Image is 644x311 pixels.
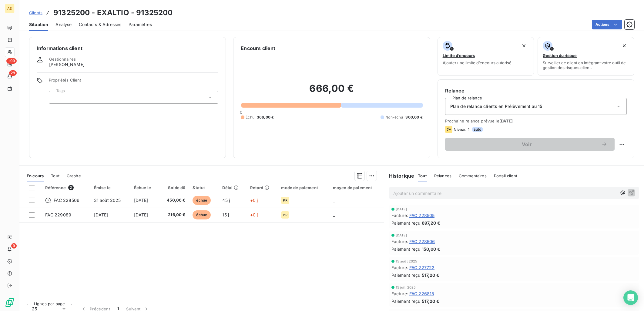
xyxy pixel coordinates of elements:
[222,198,230,203] span: 45 j
[257,115,274,120] span: 366,00 €
[94,212,108,217] span: [DATE]
[396,259,418,263] span: 15 août 2025
[29,10,42,16] a: Clients
[45,185,87,190] div: Référence
[163,197,186,203] span: 450,00 €
[422,272,439,278] span: 517,20 €
[94,198,121,203] span: 31 août 2025
[45,212,72,217] span: FAC 229089
[391,298,421,304] span: Paiement reçu
[94,185,127,190] div: Émise le
[29,10,42,15] span: Clients
[134,185,155,190] div: Échue le
[384,172,414,179] h6: Historique
[391,272,421,278] span: Paiement reçu
[452,142,601,147] span: Voir
[434,173,451,178] span: Relances
[250,212,258,217] span: +0 j
[422,246,440,252] span: 150,00 €
[494,173,517,178] span: Portail client
[333,198,335,203] span: _
[443,53,475,58] span: Limite d’encours
[543,60,629,70] span: Surveiller ce client en intégrant votre outil de gestion des risques client.
[283,213,287,217] span: PR
[499,119,513,123] span: [DATE]
[391,238,408,245] span: Facture :
[163,212,186,218] span: 216,00 €
[391,246,421,252] span: Paiement reçu
[53,7,173,18] h3: 91325200 - EXALTIO - 91325200
[409,290,434,297] span: FAC 226815
[459,173,487,178] span: Commentaires
[391,264,408,271] span: Facture :
[129,22,152,28] span: Paramètres
[240,110,242,115] span: 0
[79,22,121,28] span: Contacts & Adresses
[472,127,483,132] span: auto
[250,198,258,203] span: +0 j
[49,78,218,86] span: Propriétés Client
[418,173,427,178] span: Tout
[333,185,380,190] div: moyen de paiement
[450,103,542,109] span: Plan de relance clients en Prélèvement au 15
[538,37,634,76] button: Gestion du risqueSurveiller ce client en intégrant votre outil de gestion des risques client.
[405,115,422,120] span: 300,00 €
[443,60,512,65] span: Ajouter une limite d’encours autorisé
[283,199,287,202] span: PR
[422,220,440,226] span: 697,20 €
[5,4,15,13] div: AE
[391,220,421,226] span: Paiement reçu
[391,290,408,297] span: Facture :
[445,87,627,94] h6: Relance
[134,212,148,217] span: [DATE]
[29,22,48,28] span: Situation
[385,115,403,120] span: Non-échu
[49,62,85,68] span: [PERSON_NAME]
[193,210,211,219] span: échue
[222,185,243,190] div: Délai
[454,127,469,132] span: Niveau 1
[54,197,80,203] span: FAC 228506
[592,20,622,29] button: Actions
[409,264,435,271] span: FAC 227722
[54,95,59,100] input: Ajouter une valeur
[193,185,215,190] div: Statut
[11,243,17,249] span: 9
[68,185,74,190] span: 2
[222,212,229,217] span: 15 j
[37,45,218,52] h6: Informations client
[281,185,325,190] div: mode de paiement
[445,138,615,151] button: Voir
[241,82,422,101] h2: 666,00 €
[55,22,72,28] span: Analyse
[6,58,17,64] span: +99
[5,298,15,307] img: Logo LeanPay
[9,70,17,76] span: 28
[250,185,274,190] div: Retard
[391,212,408,219] span: Facture :
[396,233,407,237] span: [DATE]
[409,212,435,219] span: FAC 228505
[246,115,254,120] span: Échu
[49,57,76,62] span: Gestionnaires
[241,45,275,52] h6: Encours client
[623,290,638,305] div: Open Intercom Messenger
[445,119,627,123] span: Prochaine relance prévue le
[409,238,435,245] span: FAC 228506
[422,298,439,304] span: 517,20 €
[396,286,416,289] span: 15 juil. 2025
[438,37,534,76] button: Limite d’encoursAjouter une limite d’encours autorisé
[67,173,81,178] span: Graphe
[163,185,186,190] div: Solde dû
[193,196,211,205] span: échue
[27,173,44,178] span: En cours
[543,53,577,58] span: Gestion du risque
[396,207,407,211] span: [DATE]
[51,173,59,178] span: Tout
[333,212,335,217] span: _
[134,198,148,203] span: [DATE]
